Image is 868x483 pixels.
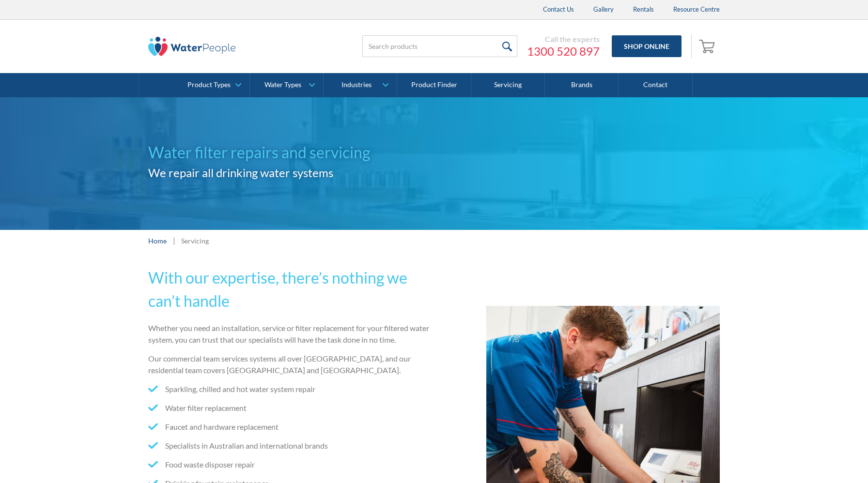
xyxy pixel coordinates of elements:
a: 1300 520 897 [527,44,600,59]
a: Product Types [176,73,249,97]
a: Servicing [471,73,545,97]
a: Contact [619,73,692,97]
li: Sparkling, chilled and hot water system repair [148,383,430,395]
li: Specialists in Australian and international brands [148,440,430,452]
p: Our commercial team services systems all over [GEOGRAPHIC_DATA], and our residential team covers ... [148,353,430,376]
a: Brands [545,73,619,97]
img: shopping cart [699,38,717,54]
a: Shop Online [612,35,682,57]
div: Servicing [181,236,209,246]
div: Product Types [187,81,231,89]
p: Whether you need an installation, service or filter replacement for your filtered water system, y... [148,322,430,346]
li: Water filter replacement [148,402,430,414]
li: Faucet and hardware replacement [148,421,430,433]
div: Call the experts [527,34,600,44]
h2: With our expertise, there’s nothing we can’t handle [148,266,430,313]
div: Water Types [264,81,301,89]
a: Water Types [250,73,323,97]
h2: We repair all drinking water systems [148,164,434,181]
a: Product Finder [397,73,471,97]
div: Industries [341,81,372,89]
a: Open empty cart [697,35,720,58]
h1: Water filter repairs and servicing [148,141,434,164]
a: Home [148,236,167,246]
li: Food waste disposer repair [148,459,430,470]
div: | [171,235,176,246]
img: The Water People [148,37,235,56]
input: Search products [362,35,517,57]
a: Industries [324,73,397,97]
